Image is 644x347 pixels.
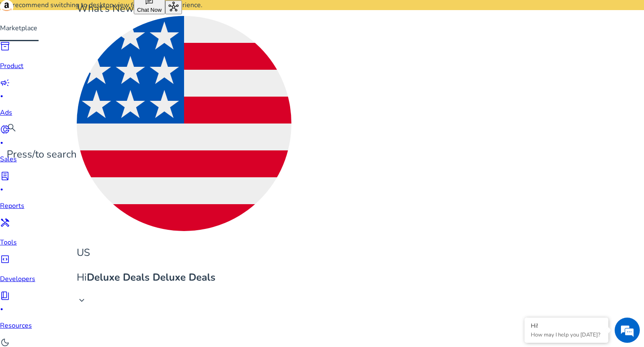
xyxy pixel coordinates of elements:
[531,331,602,339] p: How may I help you today?
[77,16,291,231] img: us.svg
[77,295,87,305] span: keyboard_arrow_down
[77,245,291,260] p: US
[77,270,291,285] p: Hi
[531,322,602,330] div: Hi!
[77,2,134,15] span: What's New
[137,7,162,13] span: Chat Now
[165,0,182,14] button: hub
[169,2,179,12] span: hub
[87,271,216,284] b: Deluxe Deals Deluxe Deals
[7,147,77,162] p: Press to search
